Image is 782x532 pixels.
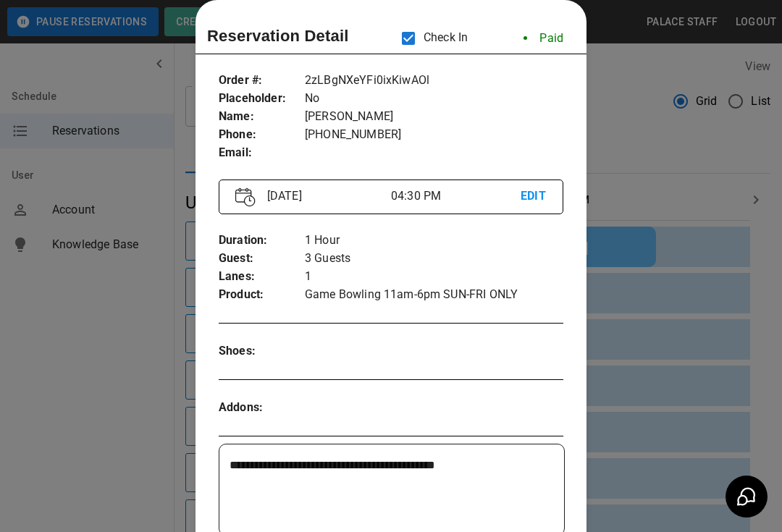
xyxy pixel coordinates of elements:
p: [PHONE_NUMBER] [305,126,563,144]
p: Order # : [219,72,305,90]
img: Vector [235,187,256,207]
p: Phone : [219,126,305,144]
p: [DATE] [261,187,391,205]
p: Game Bowling 11am-6pm SUN-FRI ONLY [305,286,563,304]
p: Product : [219,286,305,304]
p: Reservation Detail [207,24,349,48]
p: Email : [219,144,305,162]
p: Name : [219,108,305,126]
p: 2zLBgNXeYFi0ixKiwAOl [305,72,563,90]
p: Addons : [219,399,305,417]
p: Duration : [219,232,305,250]
p: 1 Hour [305,232,563,250]
p: Placeholder : [219,90,305,108]
p: Lanes : [219,268,305,286]
p: No [305,90,563,108]
li: Paid [512,24,575,53]
p: EDIT [521,187,547,206]
p: Check In [393,23,468,54]
p: Shoes : [219,342,305,360]
p: Guest : [219,250,305,268]
p: [PERSON_NAME] [305,108,563,126]
p: 3 Guests [305,250,563,268]
p: 1 [305,268,563,286]
p: 04:30 PM [391,187,521,205]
